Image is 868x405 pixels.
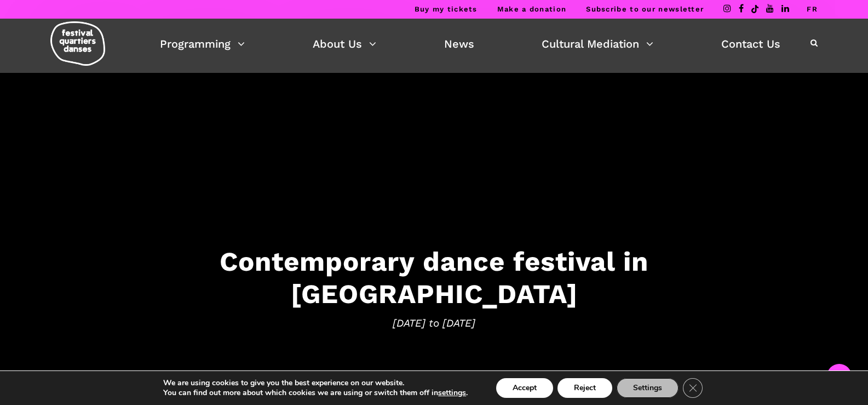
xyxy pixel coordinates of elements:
[160,35,245,53] a: Programming
[313,35,376,53] a: About Us
[497,5,567,13] a: Make a donation
[438,388,466,398] button: settings
[496,378,553,398] button: Accept
[163,378,468,388] p: We are using cookies to give you the best experience on our website.
[163,388,468,398] p: You can find out more about which cookies we are using or switch them off in .
[557,378,612,398] button: Reject
[586,5,704,13] a: Subscribe to our newsletter
[50,21,105,66] img: logo-fqd-med
[721,35,780,53] a: Contact Us
[415,5,478,13] a: Buy my tickets
[617,378,679,398] button: Settings
[683,378,703,398] button: Close GDPR Cookie Banner
[95,245,774,310] h3: Contemporary dance festival in [GEOGRAPHIC_DATA]
[542,35,653,53] a: Cultural Mediation
[807,5,818,13] a: FR
[95,315,774,332] span: [DATE] to [DATE]
[444,35,474,53] a: News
